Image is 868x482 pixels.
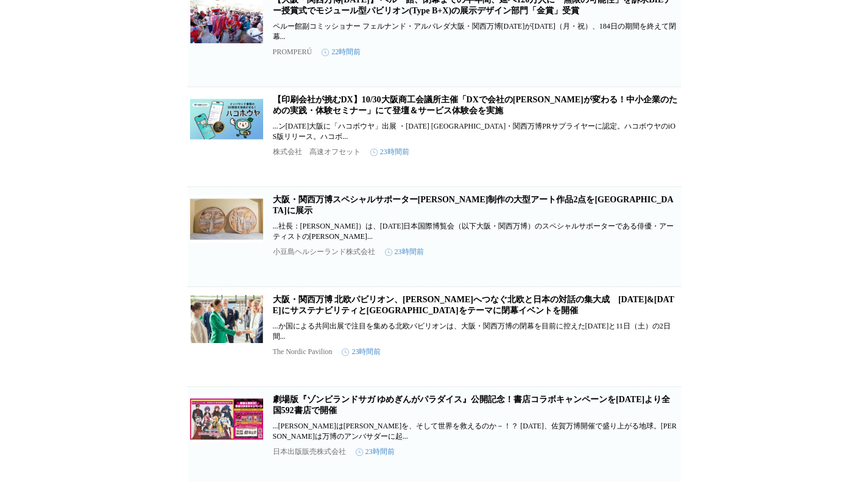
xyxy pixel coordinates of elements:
[356,447,395,457] time: 23時間前
[273,147,361,157] p: 株式会社 高速オフセット
[273,395,671,415] a: 劇場版『ゾンビランドサガ ゆめぎんがパラダイス』公開記念！書店コラボキャンペーンを[DATE]より全国592書店で開催
[273,195,674,215] a: 大阪・関西万博スペシャルサポーター[PERSON_NAME]制作の大型アート作品2点を[GEOGRAPHIC_DATA]に展示
[273,447,346,457] p: 日本出版販売株式会社
[322,47,361,57] time: 22時間前
[342,347,381,357] time: 23時間前
[190,394,263,443] img: 劇場版『ゾンビランドサガ ゆめぎんがパラダイス』公開記念！書店コラボキャンペーンを10月24日より全国592書店で開催
[370,147,409,157] time: 23時間前
[273,121,679,142] p: ...ン[DATE]大阪に「ハコボウヤ」出展 ・[DATE] [GEOGRAPHIC_DATA]・関西万博PRサプライヤーに認定。ハコボウヤのiOS版リリース。ハコボ...
[273,421,679,442] p: ...[PERSON_NAME]は[PERSON_NAME]を、そして世界を救えるのか－！？ [DATE]、佐賀万博開催で盛り上がる地球。[PERSON_NAME]は万博のアンバサダーに起...
[273,295,674,315] a: 大阪・関西万博 北欧パビリオン、[PERSON_NAME]へつなぐ北欧と日本の対話の集大成 [DATE]&[DATE]にサステナビリティと[GEOGRAPHIC_DATA]をテーマに閉幕イベントを開催
[273,21,679,42] p: ペルー館副コミッショナー フェルナンド・アルバレダ大阪・関西万博[DATE]が[DATE]（月・祝）、184日の期間を終えて閉幕...
[273,321,679,342] p: ...か国による共同出展で注目を集める北欧パビリオンは、大阪・関西万博の閉幕を目前に控えた[DATE]と11日（土）の2日間...
[385,247,424,257] time: 23時間前
[190,194,263,243] img: 大阪・関西万博スペシャルサポーター青木崇高氏制作の大型アート作品2点を小豆島に展示
[273,247,375,257] p: 小豆島ヘルシーランド株式会社
[190,294,263,343] img: 大阪・関西万博 北欧パビリオン、未来へつなぐ北欧と日本の対話の集大成 10/10(金)&10/11(土)にサステナビリティと北極圏をテーマに閉幕イベントを開催
[273,95,677,115] a: 【印刷会社が挑むDX】10/30大阪商工会議所主催「DXで会社の[PERSON_NAME]が変わる！中小企業のための実践・体験セミナー」にて登壇＆サービス体験会を実施
[273,221,679,242] p: ...社長：[PERSON_NAME]）は、[DATE]日本国際博覧会（以下大阪・関西万博）のスペシャルサポーターである俳優・アーティストの[PERSON_NAME]...
[273,347,333,356] p: The Nordic Pavilion
[190,94,263,143] img: 【印刷会社が挑むDX】10/30大阪商工会議所主催「DXで会社の未来が変わる！中小企業のための実践・体験セミナー」にて登壇＆サービス体験会を実施
[273,48,312,57] p: PROMPERÚ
